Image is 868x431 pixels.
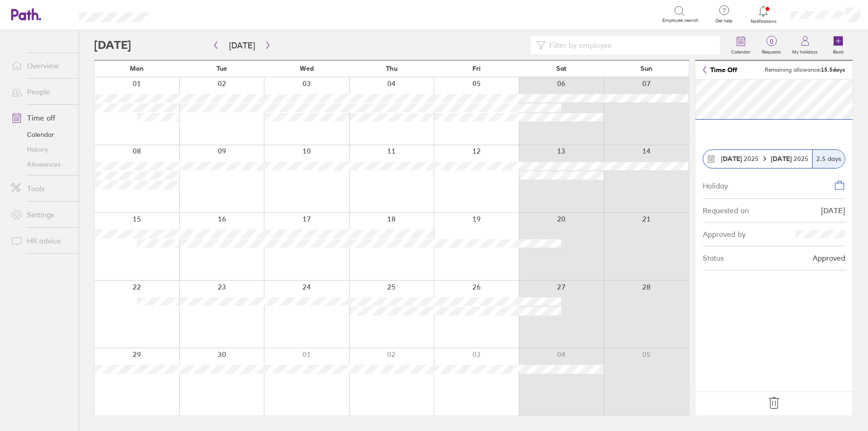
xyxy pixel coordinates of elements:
input: Filter by employee [545,36,714,54]
a: Calendar [4,127,79,142]
a: 0Requests [756,30,787,60]
a: HR advice [4,231,79,250]
label: Calendar [726,47,756,55]
div: Search [173,10,197,18]
span: Notifications [748,19,779,24]
a: Calendar [726,30,756,60]
a: My holidays [787,30,823,60]
strong: [DATE] [721,155,742,163]
span: Remaining allowance: [765,67,845,73]
div: Requested on [703,206,749,215]
span: 2025 [721,155,759,162]
a: Tools [4,179,79,198]
div: Holiday [703,180,728,190]
a: People [4,82,79,101]
a: History [4,142,79,157]
div: [DATE] [821,206,845,215]
a: Settings [4,205,79,224]
span: Fri [472,65,481,72]
span: Mon [130,65,144,72]
a: Overview [4,56,79,75]
label: Requests [756,47,787,55]
a: Notifications [748,5,779,24]
div: 2.5 days [812,150,845,168]
strong: 15.5 days [821,66,845,73]
div: Status [703,254,724,262]
span: 2025 [771,155,808,162]
a: Book [823,30,853,60]
span: Tue [216,65,227,72]
span: 0 [756,38,787,45]
span: Thu [386,65,397,72]
span: Get help [709,18,739,24]
a: Time Off [703,66,737,74]
span: Wed [300,65,314,72]
label: My holidays [787,47,823,55]
a: Time off [4,108,79,127]
span: Employee search [662,18,699,23]
span: Sun [640,65,653,72]
div: Approved [813,254,845,262]
strong: [DATE] [771,155,794,163]
span: Sat [556,65,566,72]
button: [DATE] [222,38,262,53]
a: Allowances [4,157,79,172]
label: Book [828,47,849,55]
div: Approved by [703,230,746,238]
